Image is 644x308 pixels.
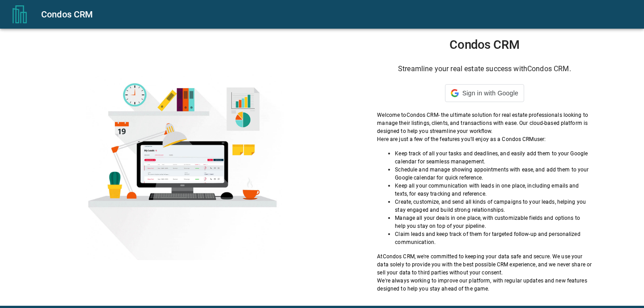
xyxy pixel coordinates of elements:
[395,166,592,182] p: Schedule and manage showing appointments with ease, and add them to your Google calendar for quic...
[377,111,592,135] p: Welcome to Condos CRM - the ultimate solution for real estate professionals looking to manage the...
[377,277,592,293] p: We're always working to improve our platform, with regular updates and new features designed to h...
[377,252,592,277] p: At Condos CRM , we're committed to keeping your data safe and secure. We use your data solely to ...
[377,135,592,143] p: Here are just a few of the features you'll enjoy as a Condos CRM user:
[377,63,592,75] h6: Streamline your real estate success with Condos CRM .
[395,230,592,246] p: Claim leads and keep track of them for targeted follow-up and personalized communication.
[395,198,592,214] p: Create, customize, and send all kinds of campaigns to your leads, helping you stay engaged and bu...
[445,84,524,102] div: Sign in with Google
[462,90,518,97] span: Sign in with Google
[395,214,592,230] p: Manage all your deals in one place, with customizable fields and options to help you stay on top ...
[377,38,592,52] h1: Condos CRM
[395,150,592,166] p: Keep track of all your tasks and deadlines, and easily add them to your Google calendar for seaml...
[41,7,633,21] div: Condos CRM
[395,182,592,198] p: Keep all your communication with leads in one place, including emails and texts, for easy trackin...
